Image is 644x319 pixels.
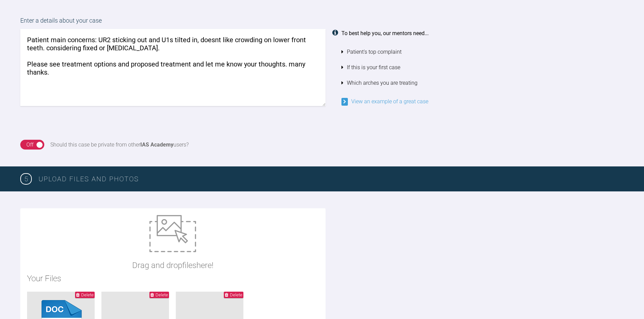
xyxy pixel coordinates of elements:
div: Off [26,140,33,149]
label: Enter a details about your case [20,16,624,29]
h3: Upload Files and Photos [39,174,624,184]
div: Should this case be private from other users? [50,140,189,149]
strong: To best help you, our mentors need... [341,30,429,36]
textarea: Patient main concerns: UR2 sticking out and U1s tilted in, doesnt like crowding on lower front te... [20,29,326,106]
li: If this is your first case [341,60,624,75]
p: Drag and drop files here! [132,259,213,272]
h2: Your Files [27,272,319,285]
span: Delete [81,292,94,297]
li: Patient's top complaint [341,44,624,60]
span: Delete [230,292,242,297]
span: 5 [20,173,32,185]
span: Delete [156,292,168,297]
li: Which arches you are treating [341,75,624,91]
strong: IAS Academy [140,141,173,148]
a: View an example of a great case [341,98,428,105]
